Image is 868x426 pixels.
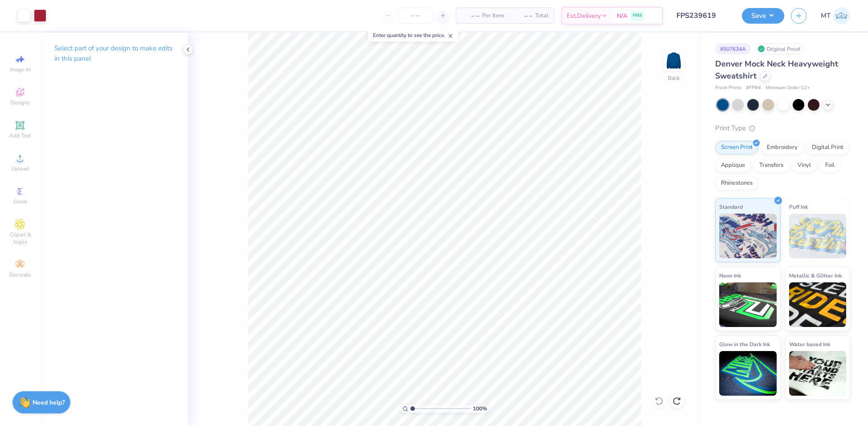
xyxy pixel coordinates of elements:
[746,84,761,92] span: # FP94
[761,141,803,154] div: Embroidery
[670,7,735,25] input: Untitled Design
[54,43,174,64] p: Select part of your design to make edits in this panel
[719,271,741,280] span: Neon Ink
[11,165,29,172] span: Upload
[535,11,549,21] span: Total
[462,11,479,21] span: – –
[9,132,31,139] span: Add Text
[789,351,847,396] img: Water based Ink
[819,159,840,172] div: Foil
[9,271,31,278] span: Decorate
[715,43,751,54] div: # 507634A
[482,11,504,21] span: Per Item
[633,12,642,19] span: FREE
[719,202,743,211] span: Standard
[617,11,627,21] span: N/A
[715,141,758,154] div: Screen Print
[806,141,849,154] div: Digital Print
[821,7,850,25] a: MT
[715,177,758,190] div: Rhinestones
[792,159,817,172] div: Vinyl
[10,99,30,106] span: Designs
[719,214,777,258] img: Standard
[715,84,741,92] span: Fresh Prints
[473,405,487,413] span: 100 %
[715,159,751,172] div: Applique
[715,58,838,81] span: Denver Mock Neck Heavyweight Sweatshirt
[833,7,850,25] img: Michelle Tapire
[665,52,683,70] img: Back
[719,282,777,327] img: Neon Ink
[789,282,847,327] img: Metallic & Glitter Ink
[766,84,810,92] span: Minimum Order: 12 +
[719,339,770,349] span: Glow in the Dark Ink
[821,11,831,21] span: MT
[13,198,27,205] span: Greek
[789,214,847,258] img: Puff Ink
[567,11,601,21] span: Est. Delivery
[10,66,31,73] span: Image AI
[368,29,459,41] div: Enter quantity to see the price.
[789,339,830,349] span: Water based Ink
[755,43,805,54] div: Original Proof
[398,8,433,24] input: – –
[719,351,777,396] img: Glow in the Dark Ink
[753,159,789,172] div: Transfers
[33,398,65,407] strong: Need help?
[789,271,842,280] span: Metallic & Glitter Ink
[742,8,784,24] button: Save
[4,231,36,245] span: Clipart & logos
[515,11,532,21] span: – –
[668,74,680,82] div: Back
[715,123,850,133] div: Print Type
[789,202,808,211] span: Puff Ink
